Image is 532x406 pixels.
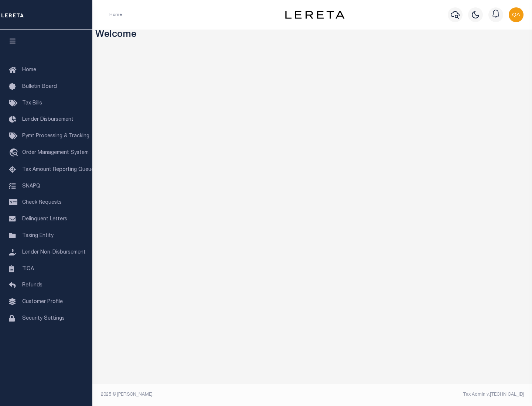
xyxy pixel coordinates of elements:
span: Tax Amount Reporting Queue [22,167,94,172]
span: TIQA [22,266,34,271]
li: Home [109,11,122,18]
span: Order Management System [22,150,89,155]
span: Customer Profile [22,299,63,304]
span: SNAPQ [22,183,40,189]
span: Pymt Processing & Tracking [22,134,89,139]
div: Tax Admin v.[TECHNICAL_ID] [318,391,524,398]
img: logo-dark.svg [285,11,344,19]
span: Bulletin Board [22,84,57,89]
span: Lender Non-Disbursement [22,250,86,255]
div: 2025 © [PERSON_NAME]. [95,391,313,398]
span: Security Settings [22,316,65,321]
span: Refunds [22,283,42,288]
h3: Welcome [95,30,529,41]
span: Lender Disbursement [22,117,74,122]
span: Delinquent Letters [22,217,67,222]
span: Tax Bills [22,101,42,106]
span: Taxing Entity [22,233,54,238]
i: travel_explore [9,148,21,158]
span: Home [22,68,36,73]
img: svg+xml;base64,PHN2ZyB4bWxucz0iaHR0cDovL3d3dy53My5vcmcvMjAwMC9zdmciIHBvaW50ZXItZXZlbnRzPSJub25lIi... [509,7,524,22]
span: Check Requests [22,200,62,205]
